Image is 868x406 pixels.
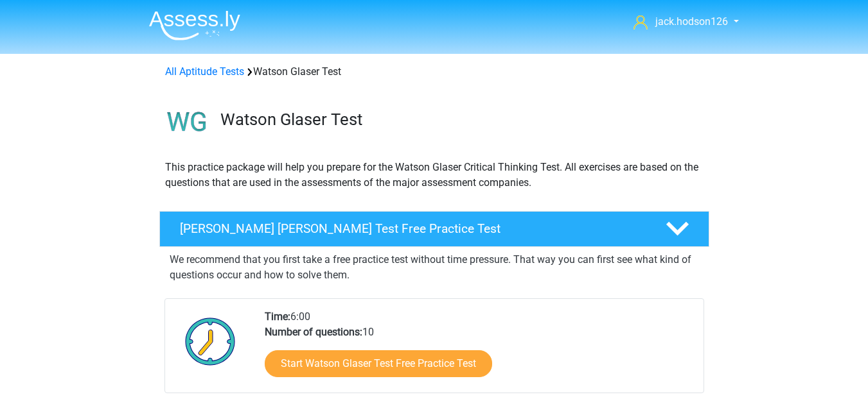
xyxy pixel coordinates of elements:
[149,10,240,40] img: Assessly
[165,160,704,190] p: This practice package will help you prepare for the Watson Glaser Critical Thinking Test. All exe...
[628,14,729,30] a: jack.hodson126
[655,15,728,28] span: jack.hodson126
[160,64,709,80] div: Watson Glaser Test
[160,95,215,149] img: watson glaser test
[180,221,645,236] h4: [PERSON_NAME] [PERSON_NAME] Test Free Practice Test
[265,310,290,323] b: Time:
[170,252,699,283] p: We recommend that you first take a free practice test without time pressure. That way you can fir...
[265,326,362,338] b: Number of questions:
[178,309,243,373] img: Clock
[165,65,244,78] a: All Aptitude Tests
[154,211,714,247] a: [PERSON_NAME] [PERSON_NAME] Test Free Practice Test
[265,350,492,377] a: Start Watson Glaser Test Free Practice Test
[220,110,699,130] h3: Watson Glaser Test
[255,309,703,393] div: 6:00 10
